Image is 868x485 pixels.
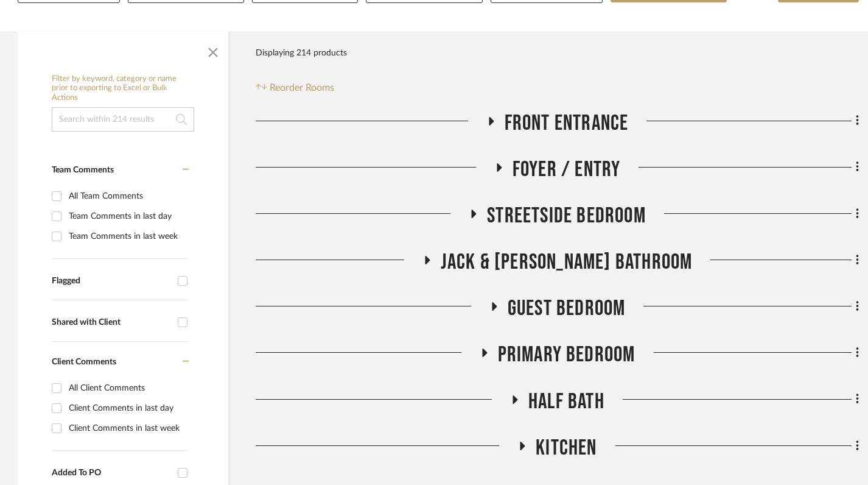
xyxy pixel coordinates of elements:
div: Flagged [52,276,172,286]
span: Reorder Rooms [270,80,334,95]
span: Jack & [PERSON_NAME] Bathroom [441,249,693,275]
div: Displaying 214 products [256,41,347,65]
div: All Client Comments [69,378,186,398]
div: All Team Comments [69,186,186,206]
span: Streetside Bedroom [487,203,646,229]
span: Team Comments [52,166,114,174]
span: Half Bath [528,389,604,415]
div: Team Comments in last day [69,207,186,226]
span: Front Entrance [505,110,629,136]
div: Shared with Client [52,317,172,328]
input: Search within 214 results [52,107,194,132]
span: Foyer / Entry [513,157,621,183]
span: Kitchen [536,435,597,461]
h6: Filter by keyword, category or name prior to exporting to Excel or Bulk Actions [52,74,194,103]
div: Added To PO [52,468,172,478]
span: Guest Bedroom [508,296,626,322]
div: Team Comments in last week [69,227,186,246]
div: Client Comments in last week [69,419,186,438]
span: Client Comments [52,358,116,366]
span: Primary Bedroom [498,342,635,368]
button: Reorder Rooms [256,80,334,95]
button: Close [201,38,225,62]
div: Client Comments in last day [69,398,186,418]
